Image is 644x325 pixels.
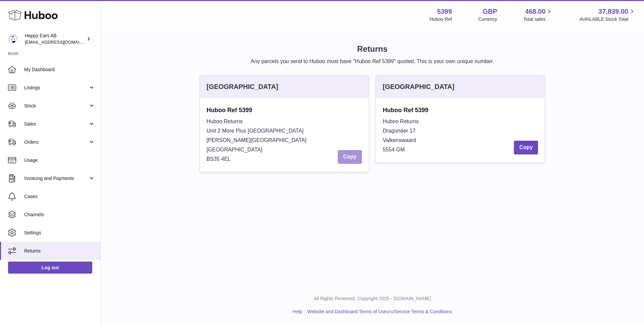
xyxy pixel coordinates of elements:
[579,7,636,22] a: 37,839.00 AVAILABLE Stock Total
[24,66,95,73] span: My Dashboard
[478,16,497,22] div: Currency
[523,16,553,22] span: Total sales
[598,7,628,16] span: 37,839.00
[579,16,636,22] span: AVAILABLE Stock Total
[24,103,88,109] span: Stock
[207,128,304,134] span: Unit 2 More Plus [GEOGRAPHIC_DATA]
[111,44,633,54] h1: Returns
[307,309,386,314] a: Website and Dashboard Terms of Use
[383,82,454,91] div: [GEOGRAPHIC_DATA]
[293,309,303,314] a: Help
[207,106,362,114] strong: Huboo Ref 5399
[383,137,416,143] span: Valkenswaard
[24,175,88,182] span: Invoicing and Payments
[25,39,99,45] span: [EMAIL_ADDRESS][DOMAIN_NAME]
[207,147,263,152] span: [GEOGRAPHIC_DATA]
[305,309,452,315] li: and
[383,128,416,134] span: Dragonder 17
[207,156,231,162] span: BS35 4EL
[24,248,95,254] span: Returns
[525,7,545,16] span: 468.00
[106,295,639,302] p: All Rights Reserved. Copyright 2025 - [DOMAIN_NAME]
[383,147,405,152] span: 5554 GM
[523,7,553,22] a: 468.00 Total sales
[207,119,243,124] span: Huboo Returns
[8,262,92,274] a: Log out
[24,121,88,127] span: Sales
[24,157,95,164] span: Usage
[383,106,538,114] strong: Huboo Ref 5399
[8,34,18,44] img: 3pl@happyearsearplugs.com
[207,82,278,91] div: [GEOGRAPHIC_DATA]
[24,85,88,91] span: Listings
[25,33,85,45] div: Happy Ears AB
[383,119,419,124] span: Huboo Returns
[437,7,452,16] strong: 5399
[207,137,307,143] span: [PERSON_NAME][GEOGRAPHIC_DATA]
[24,212,95,218] span: Channels
[24,139,88,145] span: Orders
[24,230,95,236] span: Settings
[338,150,362,164] button: Copy
[483,7,497,16] strong: GBP
[24,193,95,200] span: Cases
[111,58,633,65] p: Any parcels you send to Huboo must have "Huboo Ref 5399" quoted. This is your own unique number.
[430,16,452,22] div: Huboo Ref
[394,309,452,314] a: Service Terms & Conditions
[514,141,538,154] button: Copy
